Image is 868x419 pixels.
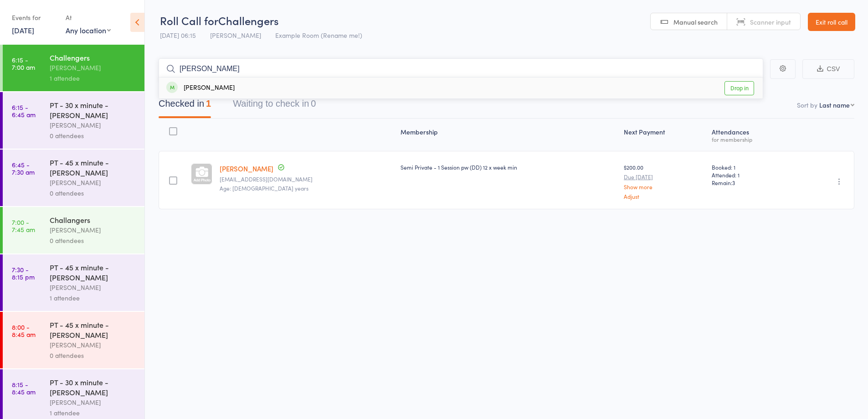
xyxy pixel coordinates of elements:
[12,10,56,25] div: Events for
[673,17,718,26] span: Manual search
[12,266,35,280] time: 7:30 - 8:15 pm
[12,56,35,71] time: 6:15 - 7:00 am
[275,31,362,40] span: Example Room (Rename me!)
[12,218,35,233] time: 7:00 - 7:45 am
[66,25,111,35] div: Any location
[12,381,36,395] time: 8:15 - 8:45 am
[819,100,850,109] div: Last name
[50,130,137,141] div: 0 attendees
[50,177,137,188] div: [PERSON_NAME]
[3,45,144,91] a: 6:15 -7:00 amChallengers[PERSON_NAME]1 attendee
[3,207,144,253] a: 7:00 -7:45 amChallangers[PERSON_NAME]0 attendees
[160,31,196,40] span: [DATE] 06:15
[50,62,137,73] div: [PERSON_NAME]
[159,58,763,79] input: Search by name
[802,59,854,79] button: CSV
[3,92,144,149] a: 6:15 -6:45 amPT - 30 x minute - [PERSON_NAME][PERSON_NAME]0 attendees
[620,123,708,147] div: Next Payment
[233,94,316,118] button: Waiting to check in0
[712,179,791,186] span: Remain:
[160,13,218,28] span: Roll Call for
[50,73,137,83] div: 1 attendee
[624,184,704,190] a: Show more
[159,94,211,118] button: Checked in1
[50,225,137,235] div: [PERSON_NAME]
[50,350,137,361] div: 0 attendees
[50,235,137,246] div: 0 attendees
[397,123,620,147] div: Membership
[708,123,794,147] div: Atten­dances
[218,13,279,28] span: Challengers
[166,83,235,93] div: [PERSON_NAME]
[624,193,704,199] a: Adjust
[50,320,137,340] div: PT - 45 x minute - [PERSON_NAME]
[401,163,616,171] div: Semi Private - 1 Session pw (DD) 12 x week min
[210,31,261,40] span: [PERSON_NAME]
[12,323,36,338] time: 8:00 - 8:45 am
[50,293,137,303] div: 1 attendee
[712,171,791,179] span: Attended: 1
[3,254,144,311] a: 7:30 -8:15 pmPT - 45 x minute - [PERSON_NAME][PERSON_NAME]1 attendee
[50,120,137,130] div: [PERSON_NAME]
[712,163,791,171] span: Booked: 1
[624,174,704,180] small: Due [DATE]
[50,282,137,293] div: [PERSON_NAME]
[50,188,137,198] div: 0 attendees
[220,164,273,173] a: [PERSON_NAME]
[50,377,137,397] div: PT - 30 x minute - [PERSON_NAME]
[624,163,704,199] div: $200.00
[50,397,137,408] div: [PERSON_NAME]
[3,312,144,368] a: 8:00 -8:45 amPT - 45 x minute - [PERSON_NAME][PERSON_NAME]0 attendees
[724,81,754,95] a: Drop in
[12,161,35,176] time: 6:45 - 7:30 am
[808,13,855,31] a: Exit roll call
[50,262,137,282] div: PT - 45 x minute - [PERSON_NAME]
[12,25,34,35] a: [DATE]
[50,215,137,225] div: Challangers
[3,150,144,206] a: 6:45 -7:30 amPT - 45 x minute - [PERSON_NAME][PERSON_NAME]0 attendees
[50,52,137,62] div: Challengers
[311,98,316,109] div: 0
[50,408,137,418] div: 1 attendee
[50,340,137,350] div: [PERSON_NAME]
[220,176,393,182] small: juliens@fastmail.com.au
[750,17,791,26] span: Scanner input
[50,100,137,120] div: PT - 30 x minute - [PERSON_NAME]
[797,100,817,109] label: Sort by
[732,179,735,186] span: 3
[220,184,308,192] span: Age: [DEMOGRAPHIC_DATA] years
[712,136,791,142] div: for membership
[50,157,137,177] div: PT - 45 x minute - [PERSON_NAME]
[206,98,211,109] div: 1
[12,103,36,118] time: 6:15 - 6:45 am
[66,10,111,25] div: At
